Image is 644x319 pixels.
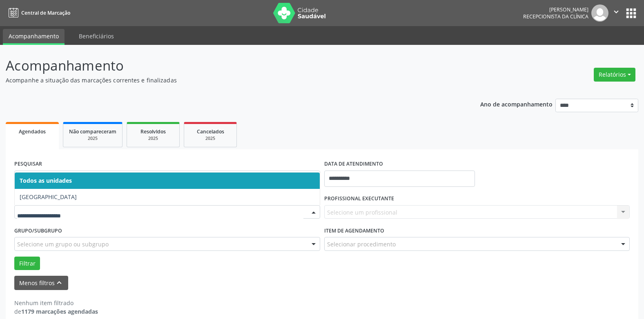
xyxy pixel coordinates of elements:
[624,6,638,20] button: apps
[14,224,62,237] label: Grupo/Subgrupo
[69,135,116,142] div: 2025
[14,276,68,290] button: Menos filtroskeyboard_arrow_up
[14,299,98,307] div: Nenhum item filtrado
[480,99,553,109] p: Ano de acompanhamento
[523,6,588,13] div: [PERSON_NAME]
[3,29,65,45] a: Acompanhamento
[20,193,77,201] span: [GEOGRAPHIC_DATA]
[324,193,394,205] label: PROFISSIONAL EXECUTANTE
[55,278,64,287] i: keyboard_arrow_up
[608,4,624,22] button: 
[6,6,70,20] a: Central de Marcação
[73,29,120,43] a: Beneficiários
[6,76,448,84] p: Acompanhe a situação das marcações correntes e finalizadas
[17,240,109,248] span: Selecione um grupo ou subgrupo
[327,240,396,248] span: Selecionar procedimento
[69,128,116,135] span: Não compareceram
[14,307,98,316] div: de
[197,128,224,135] span: Cancelados
[20,177,72,184] span: Todos as unidades
[21,308,98,315] strong: 1179 marcações agendadas
[133,135,174,142] div: 2025
[594,68,635,82] button: Relatórios
[612,7,621,16] i: 
[21,9,70,16] span: Central de Marcação
[523,13,588,20] span: Recepcionista da clínica
[591,4,608,22] img: img
[190,135,231,142] div: 2025
[324,158,383,171] label: DATA DE ATENDIMENTO
[14,257,40,270] button: Filtrar
[140,128,166,135] span: Resolvidos
[14,158,42,171] label: PESQUISAR
[6,55,448,76] p: Acompanhamento
[19,128,46,135] span: Agendados
[324,224,384,237] label: Item de agendamento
